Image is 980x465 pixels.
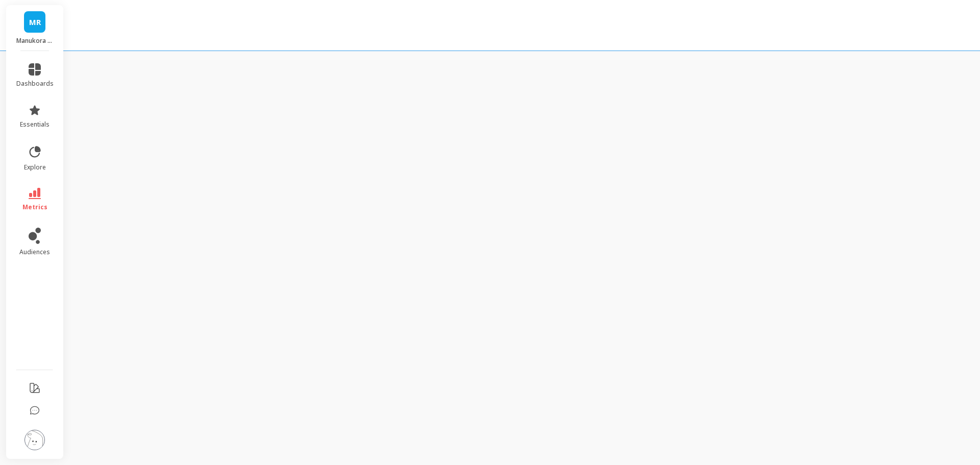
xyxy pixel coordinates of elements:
[24,430,45,450] img: profile picture
[20,120,50,129] span: essentials
[29,16,41,28] span: MR
[16,80,54,88] span: dashboards
[24,163,46,172] span: explore
[16,37,54,45] p: Manukora Peel report
[19,248,50,256] span: audiences
[22,203,47,211] span: metrics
